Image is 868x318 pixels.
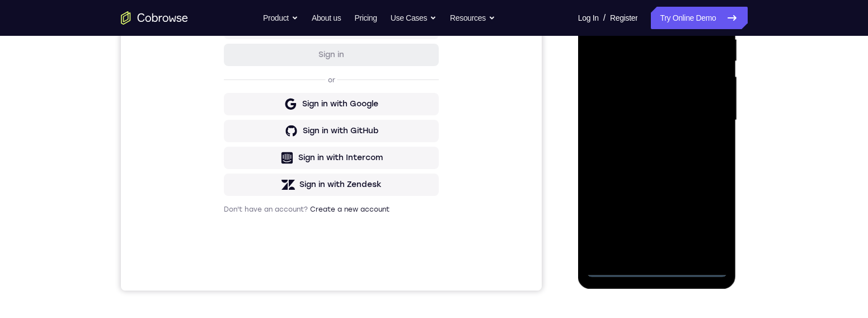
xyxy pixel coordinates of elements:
[263,7,298,29] button: Product
[121,11,188,25] a: Go to the home page
[450,7,495,29] button: Resources
[103,231,318,254] button: Sign in with Intercom
[312,7,341,29] a: About us
[103,258,318,280] button: Sign in with Zendesk
[177,237,262,248] div: Sign in with Intercom
[103,177,318,200] button: Sign in with Google
[651,7,747,29] a: Try Online Demo
[103,289,318,298] p: Don't have an account?
[603,11,606,25] span: /
[391,7,437,29] button: Use Cases
[354,7,377,29] a: Pricing
[182,210,257,221] div: Sign in with GitHub
[103,204,318,227] button: Sign in with GitHub
[205,160,217,169] p: or
[610,7,637,29] a: Register
[181,183,257,194] div: Sign in with Google
[189,290,269,298] a: Create a new account
[179,264,261,275] div: Sign in with Zendesk
[578,7,599,29] a: Log In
